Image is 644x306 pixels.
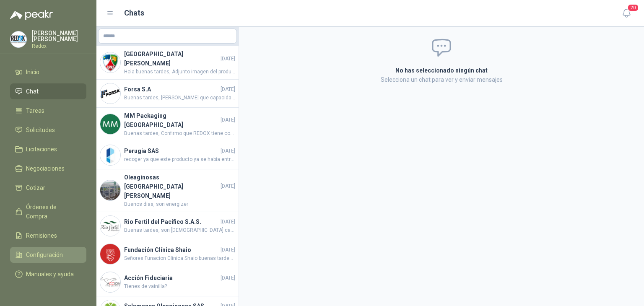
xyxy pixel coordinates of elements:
[124,226,235,234] span: Buenas tardes, son [DEMOGRAPHIC_DATA] cajas
[96,141,239,169] a: Company LogoPerugia SAS[DATE]recoger ya que este producto ya se habia entregado y facturado.
[10,141,86,157] a: Licitaciones
[96,108,239,141] a: Company LogoMM Packaging [GEOGRAPHIC_DATA][DATE]Buenas tardes, Confirmo que REDOX tiene como mont...
[10,122,86,138] a: Solicitudes
[26,87,39,96] span: Chat
[32,44,86,49] p: Redox
[100,52,120,73] img: Company Logo
[10,266,86,282] a: Manuales y ayuda
[10,247,86,263] a: Configuración
[221,182,235,190] span: [DATE]
[96,169,239,212] a: Company LogoOleaginosas [GEOGRAPHIC_DATA][PERSON_NAME][DATE]Buenos dias, son energizer
[10,180,86,196] a: Cotizar
[124,111,219,130] h4: MM Packaging [GEOGRAPHIC_DATA]
[221,147,235,155] span: [DATE]
[100,216,120,236] img: Company Logo
[100,83,120,104] img: Company Logo
[100,272,120,292] img: Company Logo
[96,80,239,108] a: Company LogoForsa S.A[DATE]Buenas tardes, [PERSON_NAME] que capacidad de hojas tiene esta cosedor...
[10,103,86,119] a: Tareas
[100,180,120,200] img: Company Logo
[627,4,639,12] span: 20
[26,270,74,279] span: Manuales y ayuda
[100,145,120,165] img: Company Logo
[221,274,235,282] span: [DATE]
[124,156,235,163] span: recoger ya que este producto ya se habia entregado y facturado.
[221,55,235,63] span: [DATE]
[124,173,219,200] h4: Oleaginosas [GEOGRAPHIC_DATA][PERSON_NAME]
[124,85,219,94] h4: Forsa S.A
[26,183,45,192] span: Cotizar
[295,75,588,84] p: Selecciona un chat para ver y enviar mensajes
[96,268,239,296] a: Company LogoAcción Fiduciaria[DATE]Tienes de vainilla?
[124,130,235,137] span: Buenas tardes, Confirmo que REDOX tiene como monto minimo de despacho a partir de $150.000 en ade...
[26,145,57,154] span: Licitaciones
[619,6,634,21] button: 20
[10,161,86,176] a: Negociaciones
[295,66,588,75] h2: No has seleccionado ningún chat
[10,199,86,224] a: Órdenes de Compra
[124,283,235,290] span: Tienes de vainilla?
[221,116,235,124] span: [DATE]
[96,46,239,80] a: Company Logo[GEOGRAPHIC_DATA][PERSON_NAME][DATE]Hola buenas tardes, Adjunto imagen del producto c...
[10,83,86,99] a: Chat
[10,31,26,47] img: Company Logo
[124,94,235,102] span: Buenas tardes, [PERSON_NAME] que capacidad de hojas tiene esta cosedora muchas gracias
[221,86,235,93] span: [DATE]
[124,146,219,156] h4: Perugia SAS
[26,67,39,77] span: Inicio
[26,202,78,221] span: Órdenes de Compra
[100,114,120,134] img: Company Logo
[26,164,65,173] span: Negociaciones
[124,254,235,262] span: Señores Funacion Clinica Shaio buenas tardes, Quiero informarles que estoy muy atenta a esta adju...
[26,106,44,115] span: Tareas
[124,200,235,208] span: Buenos dias, son energizer
[100,244,120,264] img: Company Logo
[124,245,219,254] h4: Fundación Clínica Shaio
[124,7,144,19] h1: Chats
[26,250,63,259] span: Configuración
[26,125,55,135] span: Solicitudes
[124,68,235,76] span: Hola buenas tardes, Adjunto imagen del producto cotizado
[124,49,219,68] h4: [GEOGRAPHIC_DATA][PERSON_NAME]
[96,212,239,240] a: Company LogoRio Fertil del Pacífico S.A.S.[DATE]Buenas tardes, son [DEMOGRAPHIC_DATA] cajas
[26,231,57,240] span: Remisiones
[96,240,239,268] a: Company LogoFundación Clínica Shaio[DATE]Señores Funacion Clinica Shaio buenas tardes, Quiero inf...
[124,273,219,283] h4: Acción Fiduciaria
[10,10,53,20] img: Logo peakr
[221,246,235,254] span: [DATE]
[221,218,235,226] span: [DATE]
[10,228,86,244] a: Remisiones
[124,217,219,226] h4: Rio Fertil del Pacífico S.A.S.
[32,30,86,42] p: [PERSON_NAME] [PERSON_NAME]
[10,64,86,80] a: Inicio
